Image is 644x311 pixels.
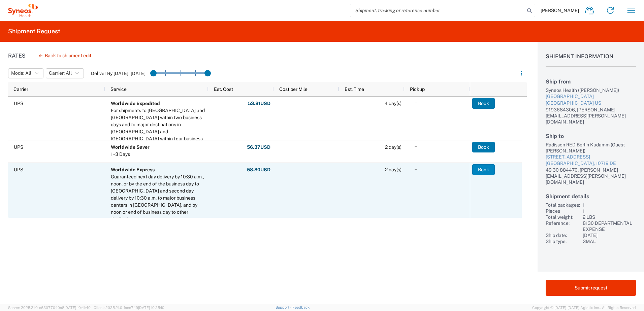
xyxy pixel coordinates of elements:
[111,151,150,158] div: 1 - 3 Days
[583,232,636,238] div: [DATE]
[546,160,636,167] div: [GEOGRAPHIC_DATA], 10719 DE
[34,50,97,62] button: Back to shipment edit
[345,87,364,92] span: Est. Time
[14,144,23,150] span: UPS
[546,154,636,167] a: [STREET_ADDRESS][GEOGRAPHIC_DATA], 10719 DE
[46,68,84,78] button: Carrier: All
[350,4,525,17] input: Shipment, tracking or reference number
[583,238,636,244] div: SMAL
[385,167,401,172] span: 2 day(s)
[138,306,164,310] span: [DATE] 10:25:10
[410,87,425,92] span: Pickup
[14,101,23,106] span: UPS
[247,164,271,175] button: 58.80USD
[111,107,205,149] div: For shipments to Canada and Mexico within two business days and to major destinations in Europe a...
[13,87,28,92] span: Carrier
[546,107,636,125] div: 9193684306, [PERSON_NAME][EMAIL_ADDRESS][PERSON_NAME][DOMAIN_NAME]
[247,144,270,150] span: 56.37 USD
[583,220,636,232] div: 8130 DEPARTMENTAL EXPENSE
[546,280,636,296] button: Submit request
[546,93,636,100] div: [GEOGRAPHIC_DATA]
[64,306,91,310] span: [DATE] 10:41:40
[546,238,580,244] div: Ship type:
[8,53,26,59] h1: Rates
[546,232,580,238] div: Ship date:
[472,164,495,175] button: Book
[91,70,146,76] label: Deliver By [DATE] - [DATE]
[279,87,308,92] span: Cost per Mile
[110,87,127,92] span: Service
[583,214,636,220] div: 2 LBS
[546,93,636,106] a: [GEOGRAPHIC_DATA][GEOGRAPHIC_DATA] US
[247,142,271,152] button: 56.37USD
[111,173,205,223] div: Guaranteed next day delivery by 10:30 a.m., noon, or by the end of the business day to Canada and...
[94,306,164,310] span: Client: 2025.21.0-faee749
[49,70,72,76] span: Carrier: All
[14,167,23,172] span: UPS
[546,154,636,161] div: [STREET_ADDRESS]
[546,87,636,93] div: Syneos Health ([PERSON_NAME])
[385,101,401,106] span: 4 day(s)
[472,142,495,152] button: Book
[276,305,292,309] a: Support
[532,305,636,311] span: Copyright © [DATE]-[DATE] Agistix Inc., All Rights Reserved
[385,144,401,150] span: 2 day(s)
[546,193,636,200] h2: Shipment details
[8,68,43,78] button: Mode: All
[546,167,636,185] div: 49 30 884470, [PERSON_NAME][EMAIL_ADDRESS][PERSON_NAME][DOMAIN_NAME]
[546,220,580,232] div: Reference:
[583,208,636,214] div: 1
[248,98,271,109] button: 53.81USD
[546,214,580,220] div: Total weight:
[292,305,310,309] a: Feedback
[214,87,233,92] span: Est. Cost
[546,100,636,107] div: [GEOGRAPHIC_DATA] US
[247,167,270,173] span: 58.80 USD
[541,7,579,13] span: [PERSON_NAME]
[546,133,636,139] h2: Ship to
[111,144,150,151] div: Worldwide Saver
[583,202,636,208] div: 1
[546,202,580,208] div: Total packages:
[546,208,580,214] div: Pieces
[546,78,636,85] h2: Ship from
[111,166,205,173] div: Worldwide Express
[111,100,205,107] div: Worldwide Expedited
[8,27,60,35] h2: Shipment Request
[546,142,636,154] div: Radisson RED Berlin Kudamm (Guest [PERSON_NAME])
[546,53,636,67] h1: Shipment Information
[248,100,270,107] span: 53.81 USD
[11,70,31,76] span: Mode: All
[472,98,495,109] button: Book
[8,306,91,310] span: Server: 2025.21.0-c63077040a8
